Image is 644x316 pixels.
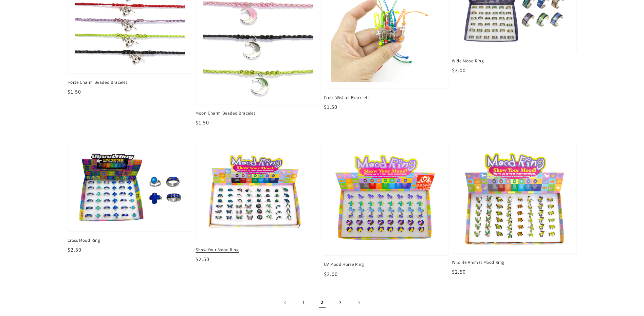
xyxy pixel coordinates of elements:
[201,150,315,235] img: Show Your Mood Ring
[196,119,209,126] span: $1.50
[452,268,466,275] span: $2.50
[315,295,330,310] span: Page 2
[452,58,577,64] span: Wide Mood Ring
[333,295,348,310] a: Page 3
[68,79,192,85] span: Horse Charm Beaded Bracelet
[68,237,192,243] span: Cross Mood Ring
[196,110,320,116] span: Moon Charm Beaded Bracelet
[196,256,209,263] span: $2.50
[68,144,192,254] a: Cross Mood Ring Cross Mood Ring $2.50
[452,67,466,74] span: $3.00
[278,295,293,310] a: Previous page
[324,95,449,101] span: Cross Wishlet Bracelets
[331,151,442,249] img: UV Mood Horse Ring
[68,88,81,95] span: $1.50
[324,103,337,111] span: $1.50
[196,247,320,253] span: Show Your Mood Ring
[196,144,320,263] a: Show Your Mood Ring Show Your Mood Ring $2.50
[452,144,577,276] a: Wildlife Animal Mood Ring Wildlife Animal Mood Ring $2.50
[324,144,449,278] a: UV Mood Horse Ring UV Mood Horse Ring $3.00
[351,295,366,310] a: Next page
[324,261,449,268] span: UV Mood Horse Ring
[68,246,81,253] span: $2.50
[324,271,338,278] span: $3.00
[459,151,570,246] img: Wildlife Animal Mood Ring
[75,151,185,224] img: Cross Mood Ring
[452,259,577,265] span: Wildlife Animal Mood Ring
[296,295,311,310] a: Page 1
[68,295,577,310] nav: Pagination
